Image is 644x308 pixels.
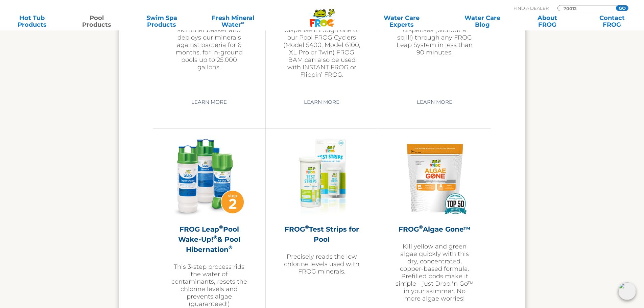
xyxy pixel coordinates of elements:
[7,15,57,28] a: Hot TubProducts
[229,244,233,251] sup: ®
[201,15,264,28] a: Fresh MineralWater∞
[563,5,609,11] input: Zip Code Form
[170,224,248,255] h2: FROG Leap Pool Wake-Up! & Pool Hibernation
[616,5,628,11] input: GO
[522,15,572,28] a: AboutFROG
[170,263,248,308] p: This 3-step process rids the water of contaminants, resets the chlorine levels and prevents algae...
[395,19,474,56] p: FROG Leap All-Out dispenses (without a spill!) through any FROG Leap System in less than 90 minutes.
[213,234,217,240] sup: ®
[361,15,443,28] a: Water CareExperts
[587,15,637,28] a: ContactFROG
[241,20,244,25] sup: ∞
[184,96,235,108] a: Learn More
[305,224,309,230] sup: ®
[409,96,460,108] a: Learn More
[618,282,636,300] img: openIcon
[296,96,347,108] a: Learn More
[283,139,361,217] img: test-strips-pool-featured-img-v2-300x300.png
[514,5,549,11] p: Find A Dealer
[419,224,423,230] sup: ®
[283,253,361,275] p: Precisely reads the low chlorine levels used with FROG minerals.
[283,224,361,244] h2: FROG Test Strips for Pool
[283,19,361,78] p: Specially designed to dispense through one of our Pool FROG Cyclers (Model 5400, Model 6100, XL P...
[395,243,474,302] p: Kill yellow and green algae quickly with this dry, concentrated, copper-based formula. Prefilled ...
[72,15,122,28] a: PoolProducts
[170,139,248,217] img: leap-wake-up-hibernate-featured-img-v2-300x300.png
[137,15,187,28] a: Swim SpaProducts
[170,19,248,71] p: Instant FROG sits in your skimmer basket and deploys our minerals against bacteria for 6 months, ...
[396,139,474,217] img: ALGAE-GONE-30K-FRONTVIEW-FORM_PSN.webp
[457,15,507,28] a: Water CareBlog
[395,224,474,234] h2: FROG Algae Gone™
[219,224,223,230] sup: ®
